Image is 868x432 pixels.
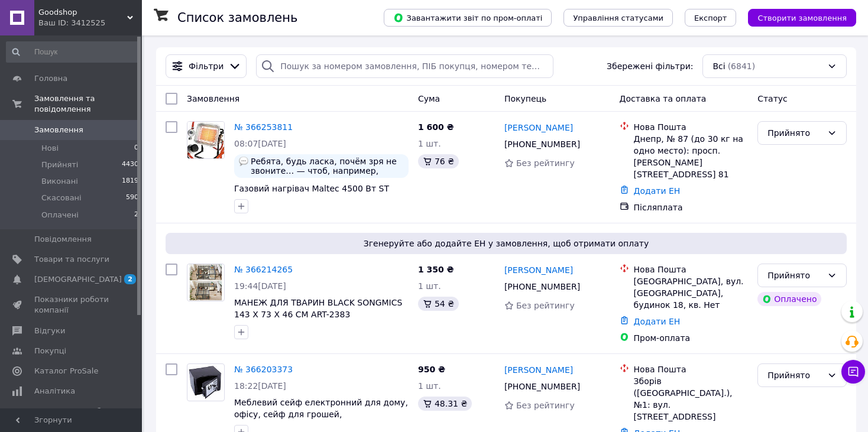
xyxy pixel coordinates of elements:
span: 1819 [122,176,138,187]
span: Виконані [41,176,78,187]
span: 19:44[DATE] [234,281,286,291]
span: Ребята, будь ласка, почём зря не звоните… — чтоб, например, подтвердить данный заказ…. Но в случа... [251,157,404,176]
span: Скасовані [41,193,82,203]
span: Cума [418,94,440,103]
div: Днепр, № 87 (до 30 кг на одно место): просп. [PERSON_NAME][STREET_ADDRESS] 81 [634,133,749,180]
span: 1 шт. [418,139,441,148]
button: Експорт [685,9,737,27]
span: Товари та послуги [34,254,109,265]
a: [PERSON_NAME] [504,122,573,134]
span: 1 шт. [418,381,441,391]
a: Додати ЕН [634,186,681,196]
a: № 366203373 [234,365,293,374]
a: МАНЕЖ ДЛЯ ТВАРИН BLACK SONGMICS 143 Х 73 Х 46 СМ ART-2383 [234,298,402,319]
span: Показники роботи компанії [34,294,109,316]
button: Чат з покупцем [841,360,865,384]
img: :speech_balloon: [239,157,248,166]
span: Повідомлення [34,234,92,245]
span: 1 шт. [418,281,441,291]
div: Оплачено [757,292,821,306]
span: Експорт [694,14,727,22]
span: 0 [134,143,138,154]
span: Покупець [504,94,546,103]
div: 54 ₴ [418,297,459,311]
a: Додати ЕН [634,317,681,326]
div: [PHONE_NUMBER] [502,136,582,152]
span: Згенеруйте або додайте ЕН у замовлення, щоб отримати оплату [170,238,842,249]
span: Goodshop [38,7,127,18]
span: 4430 [122,160,138,170]
span: Створити замовлення [757,14,847,22]
span: Каталог ProSale [34,366,98,376]
a: Фото товару [187,363,225,401]
span: Замовлення та повідомлення [34,93,142,115]
span: Замовлення [34,125,83,135]
div: Нова Пошта [634,363,749,375]
div: Зборів ([GEOGRAPHIC_DATA].), №1: вул. [STREET_ADDRESS] [634,375,749,423]
div: [PHONE_NUMBER] [502,278,582,295]
span: Нові [41,143,59,154]
span: 08:07[DATE] [234,139,286,148]
div: Нова Пошта [634,121,749,133]
a: Створити замовлення [736,12,856,22]
span: 18:22[DATE] [234,381,286,391]
input: Пошук за номером замовлення, ПІБ покупця, номером телефону, Email, номером накладної [256,54,553,78]
div: [PHONE_NUMBER] [502,378,582,395]
a: [PERSON_NAME] [504,264,573,276]
span: 2 [124,274,136,284]
img: Фото товару [189,264,222,301]
div: Пром-оплата [634,332,749,344]
span: Всі [712,60,725,72]
div: 48.31 ₴ [418,397,472,411]
img: Фото товару [187,366,224,399]
span: 950 ₴ [418,365,445,374]
span: Без рейтингу [516,401,575,410]
span: 590 [126,193,138,203]
span: Замовлення [187,94,239,103]
div: Післяплата [634,202,749,213]
div: Прийнято [767,269,822,282]
span: Аналітика [34,386,75,397]
a: № 366253811 [234,122,293,132]
span: Прийняті [41,160,78,170]
span: (6841) [728,61,756,71]
span: Фільтри [189,60,224,72]
span: Головна [34,73,67,84]
div: Прийнято [767,369,822,382]
span: [DEMOGRAPHIC_DATA] [34,274,122,285]
span: Завантажити звіт по пром-оплаті [393,12,542,23]
div: Нова Пошта [634,264,749,275]
a: Газовий нагрівач Maltec 4500 Вт ST [234,184,389,193]
button: Створити замовлення [748,9,856,27]
a: [PERSON_NAME] [504,364,573,376]
span: Без рейтингу [516,158,575,168]
input: Пошук [6,41,140,63]
span: Доставка та оплата [620,94,707,103]
h1: Список замовлень [177,11,297,25]
div: Ваш ID: 3412525 [38,18,142,28]
span: 2 [134,210,138,220]
span: Відгуки [34,326,65,336]
div: Прийнято [767,126,822,139]
span: Статус [757,94,788,103]
span: Інструменти веб-майстра та SEO [34,406,109,427]
span: 1 600 ₴ [418,122,454,132]
span: Покупці [34,346,66,356]
a: Фото товару [187,264,225,301]
button: Завантажити звіт по пром-оплаті [384,9,552,27]
span: Управління статусами [573,14,663,22]
span: Без рейтингу [516,301,575,310]
span: Збережені фільтри: [607,60,693,72]
div: 76 ₴ [418,154,459,168]
span: 1 350 ₴ [418,265,454,274]
img: Фото товару [187,122,224,158]
span: Оплачені [41,210,79,220]
a: Фото товару [187,121,225,159]
button: Управління статусами [563,9,673,27]
a: № 366214265 [234,265,293,274]
div: [GEOGRAPHIC_DATA], вул. [GEOGRAPHIC_DATA], будинок 18, кв. Нет [634,275,749,311]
